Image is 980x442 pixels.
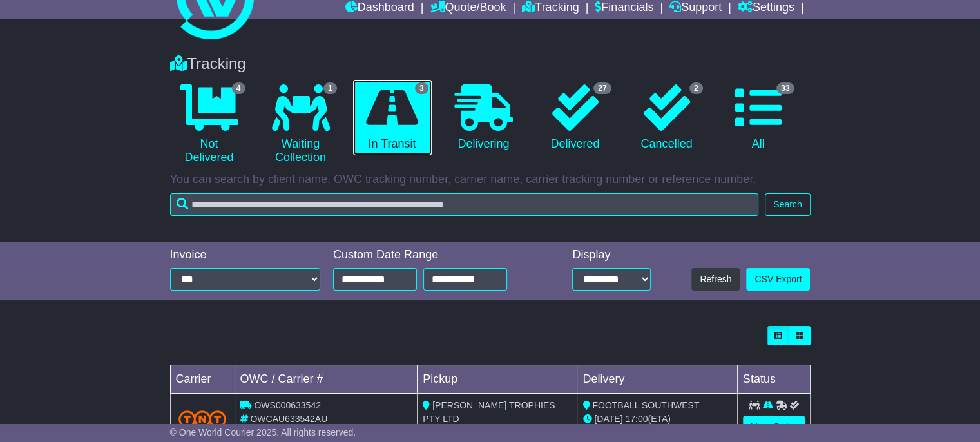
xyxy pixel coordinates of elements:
span: [DATE] [594,414,622,424]
a: View Order [743,416,805,438]
span: © One World Courier 2025. All rights reserved. [170,427,356,437]
a: 4 Not Delivered [170,80,249,169]
img: TNT_Domestic.png [178,410,227,428]
span: OWCAU633542AU [250,414,327,424]
a: Delivering [445,80,523,156]
span: OWS000633542 [254,400,321,410]
button: Refresh [691,268,740,291]
div: Invoice [170,248,321,262]
a: 27 Delivered [536,80,615,156]
span: 3 [415,82,428,94]
div: (ETA) [582,412,731,426]
a: 3 In Transit [353,80,432,156]
a: 1 Waiting Collection [262,80,340,169]
a: CSV Export [746,268,810,291]
span: 17:00 [625,414,648,424]
a: 33 All [719,80,798,156]
span: 27 [593,82,611,94]
div: Tracking [164,55,817,73]
button: Search [765,193,810,216]
div: Custom Date Range [333,248,538,262]
td: OWC / Carrier # [235,365,418,394]
span: 4 [232,82,245,94]
td: Status [737,365,810,394]
span: 2 [689,82,703,94]
span: FOOTBALL SOUTHWEST [592,400,699,410]
a: 2 Cancelled [628,80,706,156]
p: You can search by client name, OWC tracking number, carrier name, carrier tracking number or refe... [170,173,811,187]
td: Delivery [577,365,737,394]
div: Display [572,248,651,262]
span: 1 [323,82,337,94]
span: [PERSON_NAME] TROPHIES PTY LTD [423,400,555,424]
span: 33 [776,82,794,94]
td: Carrier [170,365,235,394]
td: Pickup [418,365,577,394]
